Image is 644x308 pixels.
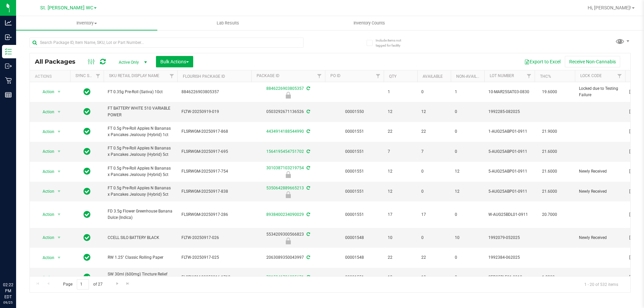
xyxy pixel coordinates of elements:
span: select [55,273,63,282]
span: Hi, [PERSON_NAME]! [588,5,631,10]
span: 12 [388,188,413,195]
a: THC% [540,74,551,79]
span: 10 [388,235,413,241]
a: Filter [524,70,535,82]
span: 12 [455,188,480,195]
span: FT 0.5g Pre-Roll Apples N Bananas x Pancakes Jealousy (Hybrid) 5ct [108,165,173,178]
input: Search Package ID, Item Name, SKU, Lot or Part Number... [30,38,304,48]
span: 0 [421,168,447,175]
span: FT 0.5g Pre-Roll Apples N Bananas x Pancakes Jealousy (Hybrid) 5ct [108,145,173,158]
a: 3010387103219754 [266,166,304,170]
inline-svg: Outbound [5,63,12,69]
a: Qty [389,74,396,79]
div: 2063089350043997 [250,254,326,261]
span: 5-AUG25ABP01-0911 [488,168,531,175]
span: 17 [421,211,447,218]
span: Page of 27 [57,279,108,290]
span: FLSRWGM-20250917-286 [181,211,247,218]
span: Newly Received [579,168,621,175]
span: CCELL SILO BATTERY BLACK [108,235,173,241]
span: RW 1.25" Classic Rolling Paper [108,254,173,261]
span: 22 [388,254,413,261]
span: select [55,87,63,97]
span: FLTW-20250917-025 [181,254,247,261]
span: In Sync [84,167,91,176]
span: Action [37,127,55,136]
span: Sync from Compliance System [306,275,310,280]
a: Filter [166,70,177,82]
p: 09/25 [3,300,13,305]
a: 00001551 [345,275,364,280]
span: Sync from Compliance System [306,186,310,190]
span: 22 [421,254,447,261]
span: 5-AUG25ABP01-0911 [488,188,531,195]
div: Newly Received [250,238,326,244]
span: In Sync [84,272,91,282]
a: Available [423,74,443,79]
span: select [55,187,63,196]
span: 21.9000 [539,127,560,136]
span: Sync from Compliance System [306,166,310,170]
span: 0 [455,109,480,115]
a: 00001548 [345,235,364,240]
span: 1992384-062025 [488,254,531,261]
span: W-AUG25BDL01-0911 [488,211,531,218]
span: SEP25RLF01-0910 [488,274,531,281]
span: 1 - 20 of 532 items [579,279,624,289]
span: FD 3.5g Flower Greenhouse Banana Dulce (Indica) [108,208,173,221]
a: 00001551 [345,169,364,174]
span: FLTW-20250919-019 [181,109,247,115]
span: Sync from Compliance System [306,232,310,237]
a: Filter [93,70,104,82]
span: 7 [388,148,413,155]
inline-svg: Inbound [5,34,12,41]
span: In Sync [84,127,91,136]
div: 0503292671136526 [250,109,326,115]
a: 8938400234090029 [266,212,304,217]
inline-svg: Analytics [5,19,12,26]
span: 17 [388,211,413,218]
span: FLSRWGM-20250917-754 [181,168,247,175]
a: 00001551 [345,129,364,134]
span: 1992079-052025 [488,235,531,241]
span: 0 [455,211,480,218]
span: 5-AUG25ABP01-0911 [488,148,531,155]
span: Action [37,253,55,262]
span: Sync from Compliance System [306,255,310,260]
a: Inventory Counts [299,16,440,30]
span: FLSRWGM-20250917-838 [181,188,247,195]
span: FLSRWGM-20250917-868 [181,128,247,135]
span: Action [37,87,55,97]
span: 12 [388,109,413,115]
span: 0 [421,235,447,241]
a: 00001548 [345,255,364,260]
span: select [55,167,63,176]
a: Lot Number [490,73,514,78]
a: 8846226903805357 [266,86,304,91]
span: 22 [421,128,447,135]
inline-svg: Inventory [5,48,12,55]
span: Sync from Compliance System [306,109,310,114]
a: Lab Results [157,16,299,30]
span: FLTW-20250917-026 [181,235,247,241]
span: Action [37,187,55,196]
div: Newly Received [250,171,326,178]
span: 0 [455,254,480,261]
a: Lock Code [580,73,602,78]
a: 7215341786235671 [266,275,304,280]
span: 10-MAR25SAT03-0830 [488,89,531,95]
a: 5350642889665213 [266,186,304,190]
a: 1564195454751702 [266,149,304,154]
div: 5534209300566823 [250,231,326,244]
span: 1 [455,89,480,95]
button: Export to Excel [520,56,565,67]
span: Newly Received [579,235,621,241]
inline-svg: Reports [5,91,12,98]
a: PO ID [330,73,340,78]
span: In Sync [84,187,91,196]
div: Newly Received [250,191,326,198]
p: 02:22 PM EDT [3,282,13,300]
span: select [55,147,63,156]
span: 21.6000 [539,147,560,157]
a: Sku Retail Display Name [109,73,159,78]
